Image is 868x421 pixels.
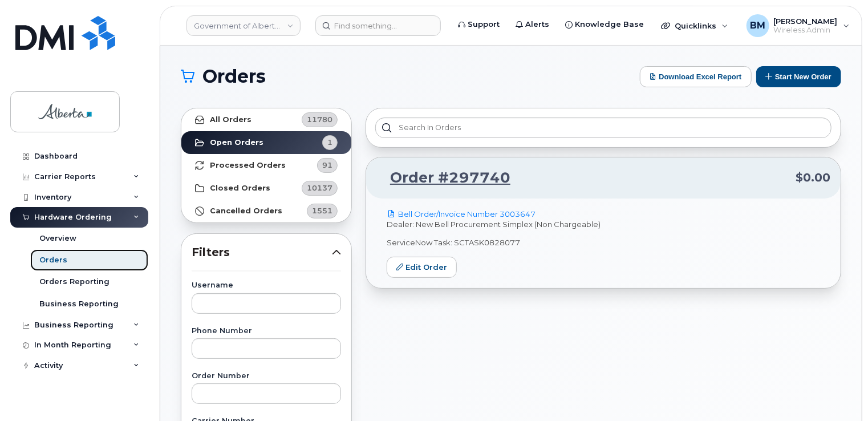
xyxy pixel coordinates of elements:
strong: Open Orders [210,138,263,147]
label: Phone Number [192,327,341,335]
a: Edit Order [387,257,457,278]
input: Search in orders [375,118,832,138]
button: Download Excel Report [640,66,752,87]
label: Username [192,282,341,289]
span: Filters [192,244,332,261]
p: Dealer: New Bell Procurement Simplex (Non Chargeable) [387,219,820,230]
span: $0.00 [796,169,830,186]
strong: Processed Orders [210,161,286,170]
strong: Closed Orders [210,184,270,193]
span: 1551 [312,205,332,216]
a: Closed Orders10137 [181,177,351,200]
a: Order #297740 [376,168,510,188]
span: 11780 [307,114,332,125]
span: 10137 [307,183,332,193]
a: Bell Order/Invoice Number 3003647 [387,209,536,218]
a: All Orders11780 [181,108,351,131]
span: Orders [202,68,266,85]
a: Processed Orders91 [181,154,351,177]
strong: All Orders [210,115,252,124]
label: Order Number [192,373,341,380]
span: 1 [327,137,332,148]
a: Open Orders1 [181,131,351,154]
span: 91 [322,160,332,171]
strong: Cancelled Orders [210,207,282,216]
p: ServiceNow Task: SCTASK0828077 [387,237,820,248]
button: Start New Order [756,66,841,87]
a: Cancelled Orders1551 [181,200,351,222]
